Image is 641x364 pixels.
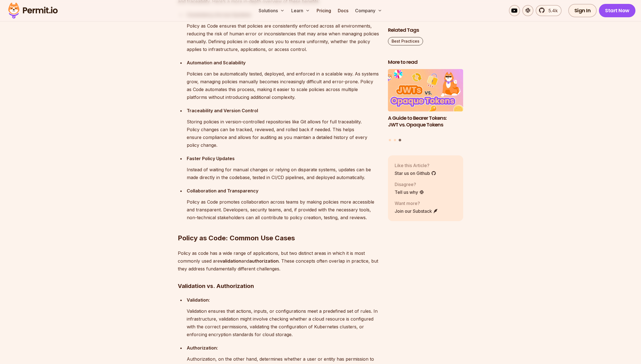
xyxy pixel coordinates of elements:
h3: A Guide to Bearer Tokens: JWT vs. Opaque Tokens [388,114,463,128]
a: Sign In [568,4,597,17]
strong: Collaboration and Transparency [187,188,258,194]
button: Go to slide 2 [394,139,396,141]
p: Validation ensures that actions, inputs, or configurations meet a predefined set of rules. In inf... [187,307,379,338]
a: A Guide to Bearer Tokens: JWT vs. Opaque TokensA Guide to Bearer Tokens: JWT vs. Opaque Tokens [388,69,463,135]
h2: Policy as Code: Common Use Cases [178,211,379,243]
p: Want more? [395,200,438,206]
button: Learn [289,5,312,16]
li: 3 of 3 [388,69,463,135]
a: Docs [336,5,351,16]
a: Best Practices [388,37,423,45]
a: Tell us why [395,189,424,195]
p: : [187,296,379,304]
strong: validation [220,258,241,264]
a: Join our Substack [395,207,438,214]
strong: Traceability and Version Control [187,108,258,113]
strong: Validation vs. Authorization [178,283,254,289]
strong: Automation and Scalability [187,60,246,65]
button: Go to slide 1 [389,139,391,141]
a: 5.4k [536,5,562,16]
p: Disagree? [395,181,424,187]
strong: authorization [249,258,279,264]
strong: Authorization [187,345,217,351]
p: Policies can be automatically tested, deployed, and enforced in a scalable way. As systems grow, ... [187,70,379,101]
strong: Faster Policy Updates [187,156,235,161]
button: Company [353,5,384,16]
p: Like this Article? [395,162,436,168]
h2: Related Tags [388,27,463,34]
img: A Guide to Bearer Tokens: JWT vs. Opaque Tokens [388,69,463,111]
p: : [187,344,379,352]
a: Start Now [599,4,635,17]
p: Policy as Code ensures that policies are consistently enforced across all environments, reducing ... [187,22,379,53]
img: Permit logo [6,1,60,20]
a: Pricing [314,5,333,16]
button: Solutions [256,5,287,16]
a: Star us on Github [395,170,436,176]
span: 5.4k [545,7,558,14]
p: Policy as code has a wide range of applications, but two distinct areas in which it is most commo... [178,249,379,273]
div: Posts [388,69,463,142]
p: Policy as Code promotes collaboration across teams by making policies more accessible and transpa... [187,198,379,221]
button: Go to slide 3 [399,139,401,141]
p: Storing policies in version-controlled repositories like Git allows for full traceability. Policy... [187,118,379,149]
strong: Validation [187,297,209,303]
h2: More to read [388,59,463,66]
p: Instead of waiting for manual changes or relying on disparate systems, updates can be made direct... [187,166,379,181]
